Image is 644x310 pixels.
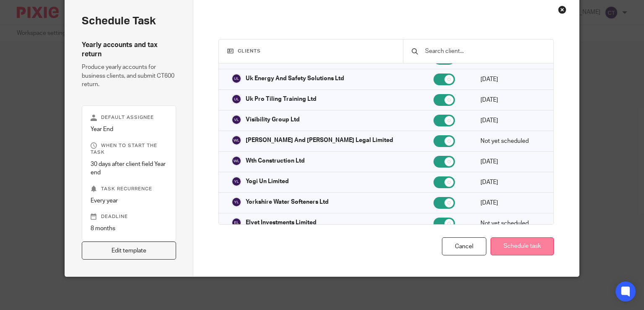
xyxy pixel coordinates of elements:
p: Every year [91,197,168,205]
p: [DATE] [480,158,541,166]
p: Default assignee [91,114,168,121]
div: Close this dialog window [558,5,566,14]
p: 30 days after client field Year end [91,160,168,177]
p: [DATE] [480,178,541,187]
img: svg%3E [231,176,241,187]
a: Edit template [82,242,177,260]
img: svg%3E [231,197,241,207]
p: Not yet scheduled [480,137,541,145]
img: svg%3E [231,135,241,145]
img: svg%3E [231,115,241,125]
div: Cancel [442,237,486,255]
p: Year End [91,125,168,134]
p: Uk Pro Tiling Training Ltd [246,95,317,103]
p: Produce yearly accounts for business clients, and submit CT600 return. [82,63,177,89]
p: 8 months [91,224,168,233]
p: When to start the task [91,142,168,156]
button: Schedule task [491,237,554,255]
p: Yorkshire Water Softeners Ltd [246,198,329,206]
p: [DATE] [480,75,541,84]
p: [DATE] [480,96,541,104]
p: Deadline [91,213,168,220]
h3: Clients [227,48,395,55]
p: Task recurrence [91,186,168,192]
p: [DATE] [480,199,541,207]
p: [DATE] [480,116,541,125]
p: Uk Energy And Safety Solutions Ltd [246,74,344,83]
img: svg%3E [231,218,241,228]
p: Elvet Investments Limited [246,218,317,227]
img: svg%3E [231,156,241,166]
img: svg%3E [231,74,241,84]
p: Visibility Group Ltd [246,116,300,124]
p: [PERSON_NAME] And [PERSON_NAME] Legal Limited [246,136,393,144]
p: Not yet scheduled [480,219,541,228]
p: Wth Construction Ltd [246,157,305,165]
p: Yogi Un Limited [246,177,289,186]
h4: Yearly accounts and tax return [82,41,177,59]
img: svg%3E [231,94,241,104]
input: Search client... [424,47,545,56]
h2: Schedule task [82,14,177,28]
